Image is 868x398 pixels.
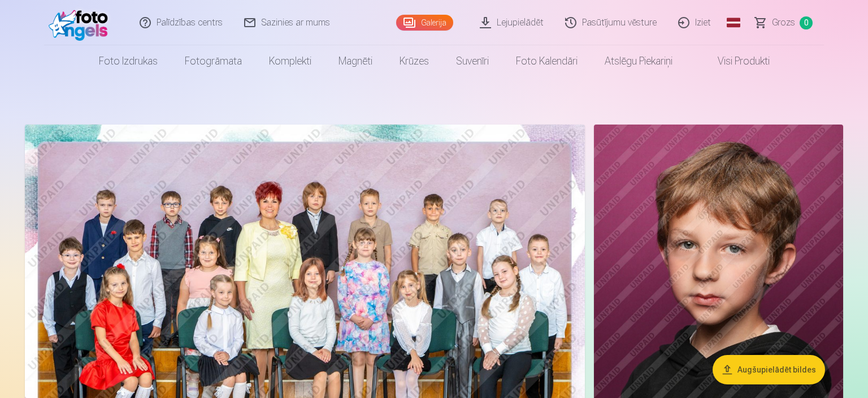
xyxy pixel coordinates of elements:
a: Krūzes [386,45,442,77]
a: Foto izdrukas [85,45,171,77]
a: Fotogrāmata [171,45,255,77]
a: Magnēti [325,45,386,77]
span: Grozs [772,16,795,29]
button: Augšupielādēt bildes [713,355,825,384]
a: Foto kalendāri [502,45,591,77]
img: /fa1 [49,5,114,41]
a: Atslēgu piekariņi [591,45,686,77]
a: Galerija [396,15,453,31]
span: 0 [800,16,813,29]
a: Suvenīri [442,45,502,77]
a: Komplekti [255,45,325,77]
a: Visi produkti [686,45,783,77]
